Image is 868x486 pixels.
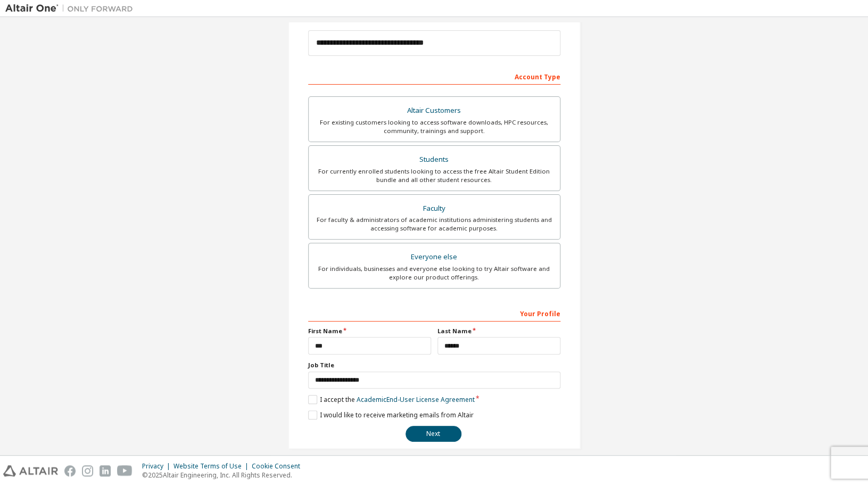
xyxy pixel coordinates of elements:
[308,361,560,369] label: Job Title
[315,250,553,265] div: Everyone else
[5,3,138,14] img: Altair One
[308,327,431,335] label: First Name
[315,103,553,118] div: Altair Customers
[100,465,111,476] img: linkedin.svg
[437,327,560,335] label: Last Name
[315,118,553,135] div: For existing customers looking to access software downloads, HPC resources, community, trainings ...
[315,201,553,216] div: Faculty
[82,465,93,476] img: instagram.svg
[117,465,133,476] img: youtube.svg
[3,465,58,476] img: altair_logo.svg
[308,68,560,85] div: Account Type
[308,304,560,322] div: Your Profile
[142,471,307,480] p: © 2025 Altair Engineering, Inc. All Rights Reserved.
[406,426,461,442] button: Next
[315,216,553,233] div: For faculty & administrators of academic institutions administering students and accessing softwa...
[315,265,553,282] div: For individuals, businesses and everyone else looking to try Altair software and explore our prod...
[308,395,475,404] label: I accept the
[315,167,553,184] div: For currently enrolled students looking to access the free Altair Student Edition bundle and all ...
[252,462,307,471] div: Cookie Consent
[64,465,76,476] img: facebook.svg
[173,462,252,471] div: Website Terms of Use
[142,462,173,471] div: Privacy
[315,152,553,167] div: Students
[308,410,474,419] label: I would like to receive marketing emails from Altair
[357,395,475,404] a: Academic End-User License Agreement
